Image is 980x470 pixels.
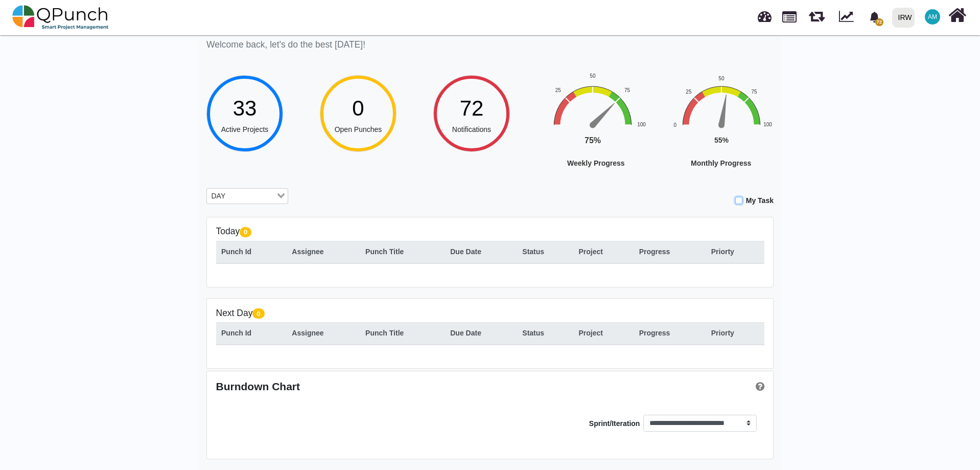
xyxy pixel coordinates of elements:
div: Punch Id [221,247,281,257]
a: Help [752,381,764,392]
div: Punch Title [365,328,439,339]
text: Weekly Progress [567,159,625,167]
div: Progress [639,328,701,339]
span: 0 [352,96,364,120]
path: 55 %. Speed. [718,94,729,125]
text: 100 [763,122,772,127]
div: Progress [639,247,701,257]
div: Due Date [450,328,511,339]
h5: Today [216,226,764,237]
span: Dashboard [758,6,772,21]
span: 0 [252,308,264,319]
div: Monthly Progress. Highcharts interactive chart. [660,72,819,198]
span: 33 [233,96,257,120]
text: 0 [674,122,677,127]
span: 72 [460,96,484,120]
input: Search for option [229,191,275,202]
text: 75 [624,87,631,93]
a: bell fill72 [863,1,888,33]
span: AM [928,14,937,20]
div: Weekly Progress. Highcharts interactive chart. [547,72,705,198]
text: 100 [637,122,646,127]
label: My Task [746,195,774,206]
div: Search for option [206,188,288,205]
svg: Interactive chart [660,72,819,198]
img: qpunch-sp.fa6292f.png [12,2,109,33]
text: 50 [590,73,596,78]
text: 75% [585,136,601,145]
text: 50 [718,75,725,81]
div: Assignee [292,247,355,257]
div: Due Date [450,247,511,257]
span: Releases [809,5,825,22]
text: 25 [555,87,562,93]
svg: bell fill [869,12,880,23]
span: 72 [875,18,883,26]
h5: Welcome back, let's do the best [DATE]! [206,39,365,50]
span: Asad Malik [925,9,940,25]
div: Assignee [292,328,355,339]
div: Dynamic Report [834,1,863,34]
a: AM [919,1,946,33]
span: Projects [782,7,797,23]
div: Punch Id [221,328,281,339]
a: IRW [888,1,919,34]
div: Notification [866,8,883,26]
div: Priorty [711,247,759,257]
i: Home [948,6,966,25]
div: Burndown Chart [216,380,491,393]
div: Status [522,328,568,339]
h5: Next Day [216,308,764,319]
text: 25 [686,89,692,95]
div: Priorty [711,328,759,339]
div: Project [578,247,628,257]
span: 0 [240,227,251,237]
span: DAY [209,191,228,202]
div: Punch Title [365,247,439,257]
div: IRW [898,9,912,27]
span: Open Punches [335,125,382,133]
span: Notifications [452,125,491,133]
label: Sprint/Iteration [589,418,640,436]
span: Active Projects [221,125,269,133]
path: 75 %. Speed. [591,101,617,127]
div: Status [522,247,568,257]
text: Monthly Progress [691,159,751,167]
svg: Interactive chart [547,72,705,198]
div: Project [578,328,628,339]
text: 75 [751,89,757,95]
text: 55% [714,136,729,144]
